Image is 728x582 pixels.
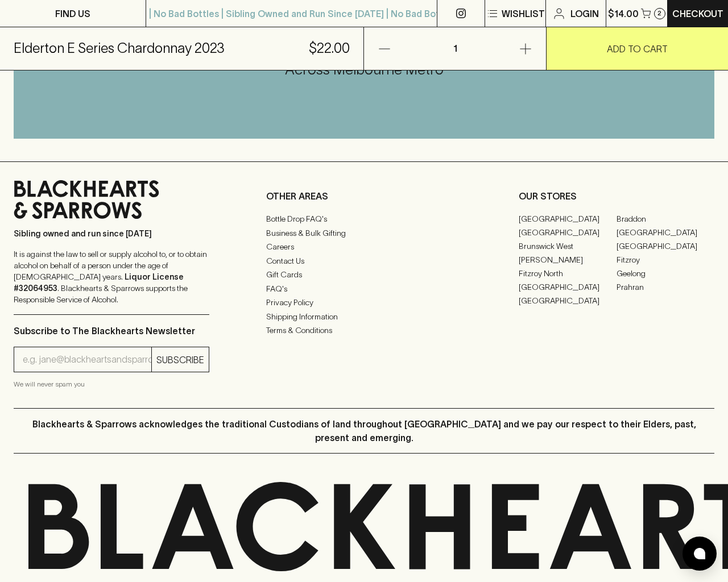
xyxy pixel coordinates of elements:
a: [GEOGRAPHIC_DATA] [617,239,714,253]
a: Terms & Conditions [266,324,462,338]
p: OUR STORES [519,189,714,203]
a: Braddon [617,212,714,226]
p: We will never spam you [14,379,209,390]
p: Sibling owned and run since [DATE] [14,228,209,239]
a: [PERSON_NAME] [519,253,617,267]
a: Bottle Drop FAQ's [266,213,462,226]
button: ADD TO CART [547,27,728,70]
p: 1 [441,27,469,70]
p: Subscribe to The Blackhearts Newsletter [14,324,209,338]
p: Checkout [672,7,723,20]
a: [GEOGRAPHIC_DATA] [519,280,617,294]
a: Fitzroy [617,253,714,267]
img: bubble-icon [694,548,705,559]
p: Wishlist [502,7,545,20]
a: Fitzroy North [519,267,617,280]
p: OTHER AREAS [266,189,462,203]
p: ADD TO CART [607,42,668,56]
a: Privacy Policy [266,296,462,310]
h5: $22.00 [309,39,350,57]
a: [GEOGRAPHIC_DATA] [519,212,617,226]
p: 2 [657,10,661,16]
a: Shipping Information [266,310,462,323]
a: FAQ's [266,282,462,296]
a: [GEOGRAPHIC_DATA] [617,226,714,239]
a: Brunswick West [519,239,617,253]
p: It is against the law to sell or supply alcohol to, or to obtain alcohol on behalf of a person un... [14,248,209,305]
a: Careers [266,240,462,254]
a: Business & Bulk Gifting [266,226,462,240]
p: FIND US [55,7,90,20]
p: Login [570,7,599,20]
a: [GEOGRAPHIC_DATA] [519,294,617,307]
input: e.g. jane@blackheartsandsparrows.com.au [23,351,151,369]
h5: Elderton E Series Chardonnay 2023 [14,39,225,57]
a: Contact Us [266,254,462,268]
p: SUBSCRIBE [156,353,204,367]
button: SUBSCRIBE [152,347,209,372]
a: Gift Cards [266,268,462,282]
p: Blackhearts & Sparrows acknowledges the traditional Custodians of land throughout [GEOGRAPHIC_DAT... [22,417,706,444]
p: $14.00 [608,7,639,20]
a: Geelong [617,267,714,280]
a: [GEOGRAPHIC_DATA] [519,226,617,239]
a: Prahran [617,280,714,294]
